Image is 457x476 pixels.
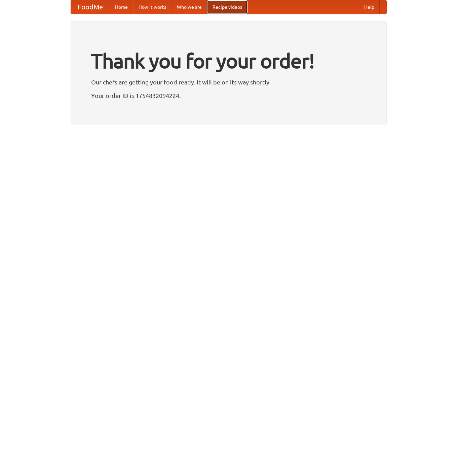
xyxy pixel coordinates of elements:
[359,0,380,14] a: Help
[91,45,366,77] h1: Thank you for your order!
[133,0,172,14] a: How it works
[207,0,247,14] a: Recipe videos
[172,0,207,14] a: Who we are
[91,77,366,87] p: Our chefs are getting your food ready. It will be on its way shortly.
[110,0,133,14] a: Home
[71,0,110,14] a: FoodMe
[91,90,366,101] p: Your order ID is 1754832094224.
